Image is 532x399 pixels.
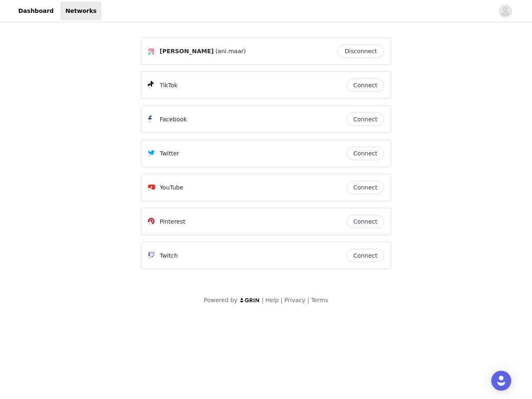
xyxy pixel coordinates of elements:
[160,251,178,260] p: Twitch
[311,297,328,303] a: Terms
[337,44,384,58] button: Disconnect
[60,2,101,20] a: Networks
[215,47,246,56] span: (ani.maar)
[239,298,260,303] img: logo
[347,113,384,126] button: Connect
[160,149,179,158] p: Twitter
[160,217,185,226] p: Pinterest
[148,48,155,55] img: Instagram Icon
[160,81,177,90] p: TikTok
[307,297,309,303] span: |
[491,371,511,391] div: Open Intercom Messenger
[266,297,279,303] a: Help
[347,215,384,228] button: Connect
[284,297,305,303] a: Privacy
[501,5,509,18] div: avatar
[347,147,384,160] button: Connect
[13,2,59,20] a: Dashboard
[160,47,214,56] span: [PERSON_NAME]
[160,183,183,192] p: YouTube
[347,181,384,194] button: Connect
[262,297,264,303] span: |
[160,115,187,124] p: Facebook
[347,79,384,92] button: Connect
[281,297,283,303] span: |
[347,249,384,262] button: Connect
[204,297,237,303] span: Powered by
